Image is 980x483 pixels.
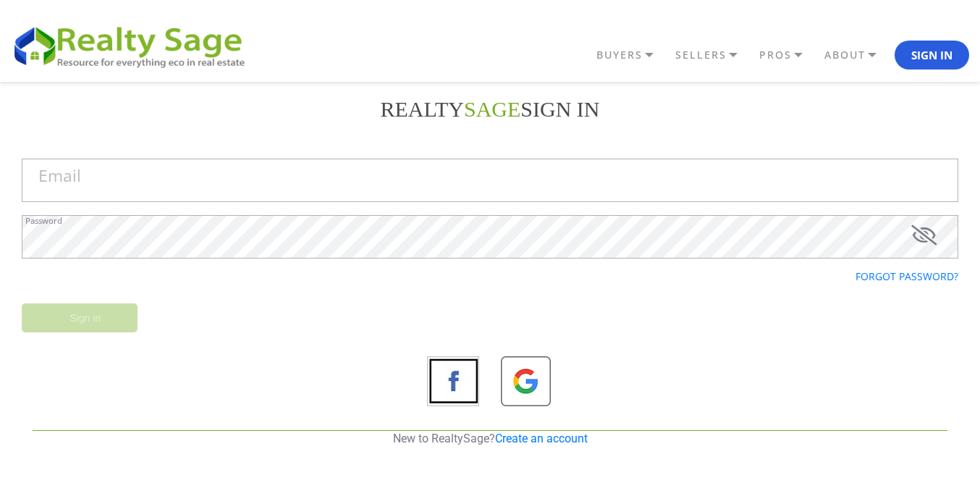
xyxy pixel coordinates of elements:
a: BUYERS [593,43,672,67]
a: Create an account [495,432,588,445]
p: New to RealtySage? [33,431,947,447]
a: Forgot password? [856,269,958,283]
a: PROS [756,43,821,67]
font: SAGE [464,97,520,121]
label: Password [25,217,62,224]
img: REALTY SAGE [11,22,257,70]
button: Sign In [895,41,969,70]
h2: REALTY Sign in [22,96,958,122]
a: SELLERS [672,43,756,67]
label: Email [38,168,81,185]
a: ABOUT [821,43,895,67]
